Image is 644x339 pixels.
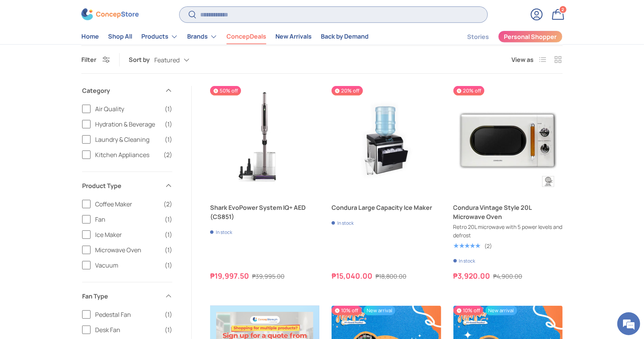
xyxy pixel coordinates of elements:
[165,230,172,239] span: (1)
[95,325,160,334] span: Desk Fan
[163,150,172,159] span: (2)
[210,86,241,96] span: 50% off
[129,55,154,64] label: Sort by
[81,29,369,44] nav: Primary
[95,215,160,224] span: Fan
[183,29,222,44] summary: Brands
[40,43,128,53] div: Chat with us now
[165,135,172,144] span: (1)
[165,245,172,255] span: (1)
[332,203,441,212] a: Condura Large Capacity Ice Maker
[95,245,160,255] span: Microwave Oven
[467,29,489,44] a: Stories
[332,86,362,96] span: 20% off
[81,55,96,64] span: Filter
[332,306,361,315] span: 10% off
[95,230,160,239] span: Ice Maker
[227,29,266,44] a: ConcepDeals
[364,306,395,315] span: New arrival
[165,310,172,319] span: (1)
[210,203,319,221] a: Shark EvoPower System IQ+ AED (CS851)
[95,261,160,270] span: Vacuum
[125,4,144,22] div: Minimize live chat window
[44,96,105,174] span: We're online!
[165,261,172,270] span: (1)
[511,55,534,64] span: View as
[453,86,563,195] a: Condura Vintage Style 20L Microwave Oven
[210,86,319,195] a: Shark EvoPower System IQ+ AED (CS851)
[453,86,484,96] span: 20% off
[453,306,483,315] span: 10% off
[165,120,172,129] span: (1)
[321,29,369,44] a: Back by Demand
[154,54,205,67] button: Featured
[449,29,563,44] nav: Secondary
[95,120,160,129] span: Hydration & Beverage
[108,29,132,44] a: Shop All
[498,30,563,42] a: Personal Shopper
[4,209,146,235] textarea: Type your message and hit 'Enter'
[81,29,99,44] a: Home
[504,34,557,40] span: Personal Shopper
[95,135,160,144] span: Laundry & Cleaning
[95,150,159,159] span: Kitchen Appliances
[95,104,160,114] span: Air Quality
[81,8,139,20] img: ConcepStore
[453,203,563,221] a: Condura Vintage Style 20L Microwave Oven
[82,181,160,190] span: Product Type
[485,306,517,315] span: New arrival
[82,77,172,104] summary: Category
[81,55,110,64] button: Filter
[137,29,183,44] summary: Products
[165,104,172,114] span: (1)
[82,292,160,301] span: Fan Type
[82,86,160,95] span: Category
[332,86,441,195] a: Condura Large Capacity Ice Maker
[562,6,565,12] span: 2
[95,310,160,319] span: Pedestal Fan
[82,172,172,200] summary: Product Type
[154,57,180,64] span: Featured
[95,200,159,209] span: Coffee Maker
[163,200,172,209] span: (2)
[275,29,312,44] a: New Arrivals
[82,282,172,310] summary: Fan Type
[165,325,172,334] span: (1)
[165,215,172,224] span: (1)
